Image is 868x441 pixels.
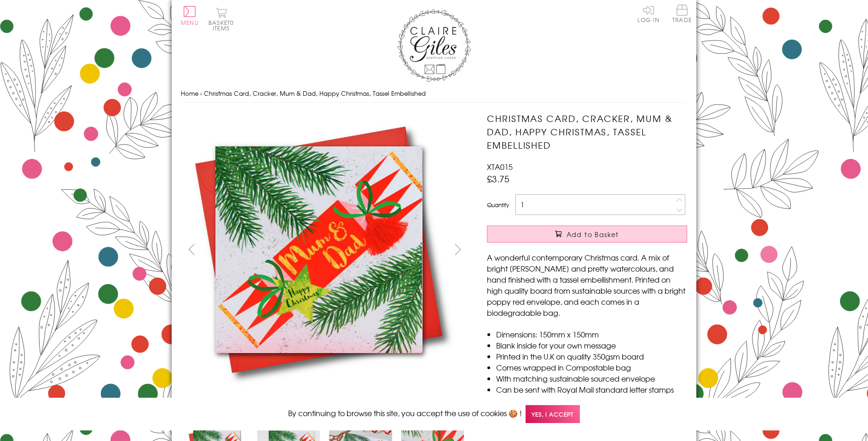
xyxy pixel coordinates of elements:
[496,384,687,395] li: Can be sent with Royal Mail standard letter stamps
[204,89,426,98] span: Christmas Card, Cracker, Mum & Dad, Happy Christmas, Tassel Embellished
[181,84,687,103] nav: breadcrumbs
[672,5,692,23] span: Trade
[200,89,202,98] span: ›
[496,351,687,362] li: Printed in the U.K on quality 350gsm board
[213,18,234,32] span: 0 items
[487,172,509,185] span: £3.75
[181,18,199,27] span: Menu
[496,340,687,351] li: Blank inside for your own message
[496,373,687,384] li: With matching sustainable sourced envelope
[181,112,457,388] img: Christmas Card, Cracker, Mum & Dad, Happy Christmas, Tassel Embellished
[181,239,202,260] button: prev
[487,161,513,172] span: XTA015
[448,239,469,260] button: next
[637,5,660,23] a: Log In
[567,230,619,239] span: Add to Basket
[181,89,198,98] a: Home
[496,362,687,373] li: Comes wrapped in Compostable bag
[672,5,692,24] a: Trade
[496,329,687,340] li: Dimensions: 150mm x 150mm
[526,405,580,423] span: Yes, I accept
[487,252,687,318] p: A wonderful contemporary Christmas card. A mix of bright [PERSON_NAME] and pretty watercolours, a...
[397,9,471,82] img: Claire Giles Greetings Cards
[208,7,234,31] button: Basket0 items
[487,112,687,151] h1: Christmas Card, Cracker, Mum & Dad, Happy Christmas, Tassel Embellished
[469,112,745,388] img: Christmas Card, Cracker, Mum & Dad, Happy Christmas, Tassel Embellished
[487,201,509,209] label: Quantity
[181,6,199,25] button: Menu
[487,226,687,243] button: Add to Basket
